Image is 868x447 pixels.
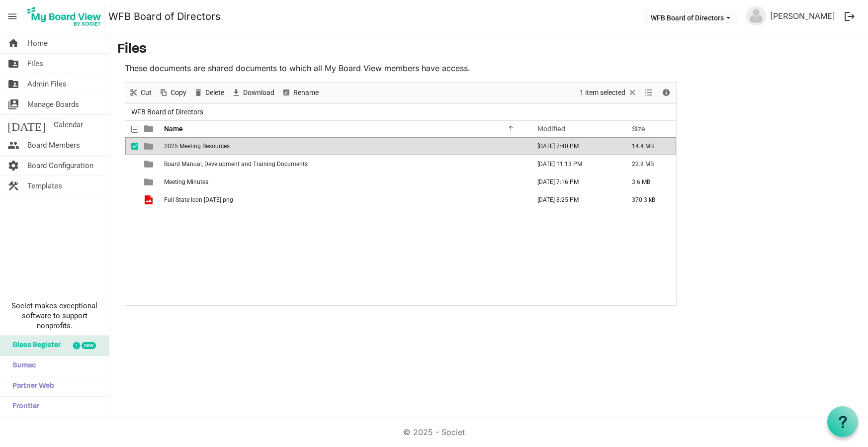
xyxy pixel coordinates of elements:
button: Selection [578,87,639,99]
td: September 12, 2025 7:16 PM column header Modified [527,173,621,191]
td: checkbox [125,155,138,173]
span: Frontier [7,397,39,417]
h3: Files [117,41,860,58]
span: Download [242,87,275,99]
span: menu [3,7,22,26]
a: © 2025 - Societ [403,427,465,437]
button: Download [230,87,276,99]
div: Download [228,83,278,103]
span: Cut [140,87,153,99]
span: Partner Web [7,376,54,396]
button: Rename [280,87,321,99]
a: WFB Board of Directors [108,6,221,26]
div: Details [658,83,675,103]
span: 1 item selected [579,87,626,99]
span: Sumac [7,356,36,376]
button: WFB Board of Directors dropdownbutton [644,10,737,24]
span: Modified [537,125,565,133]
span: Delete [204,87,225,99]
td: is template cell column header type [138,191,161,209]
span: Board Members [27,135,80,155]
span: Board Manual, Development and Training Documents [164,161,308,168]
div: Clear selection [576,83,641,103]
td: Meeting Minutes is template cell column header Name [161,173,527,191]
div: Cut [125,83,155,103]
td: is template cell column header type [138,137,161,155]
td: Full State Icon 2.6.2025.png is template cell column header Name [161,191,527,209]
p: These documents are shared documents to which all My Board View members have access. [125,62,677,74]
span: Meeting Minutes [164,179,208,185]
a: [PERSON_NAME] [766,6,839,26]
td: Board Manual, Development and Training Documents is template cell column header Name [161,155,527,173]
button: Copy [157,87,188,99]
img: My Board View Logo [24,4,104,29]
span: Board Configuration [27,156,93,176]
div: new [82,342,96,349]
td: is template cell column header type [138,173,161,191]
span: [DATE] [7,115,46,135]
span: 2025 Meeting Resources [164,143,230,150]
span: Home [27,33,48,53]
td: 14.4 MB is template cell column header Size [621,137,676,155]
button: logout [839,6,860,27]
span: Files [27,54,43,74]
td: May 29, 2025 11:13 PM column header Modified [527,155,621,173]
a: My Board View Logo [24,4,108,29]
span: Size [632,125,645,133]
div: View [641,83,658,103]
td: September 16, 2025 7:40 PM column header Modified [527,137,621,155]
span: construction [7,176,19,196]
td: 22.8 MB is template cell column header Size [621,155,676,173]
td: March 13, 2025 8:25 PM column header Modified [527,191,621,209]
span: home [7,33,19,53]
span: Templates [27,176,62,196]
td: is template cell column header type [138,155,161,173]
button: Cut [127,87,154,99]
span: Name [164,125,183,133]
span: folder_shared [7,54,19,74]
span: Glass Register [7,336,61,356]
div: Copy [155,83,190,103]
span: folder_shared [7,74,19,94]
td: checkbox [125,173,138,191]
span: Copy [170,87,187,99]
span: Manage Boards [27,94,79,114]
span: Societ makes exceptional software to support nonprofits. [4,301,104,331]
span: Rename [292,87,320,99]
span: Calendar [54,115,83,135]
td: checkbox [125,191,138,209]
span: switch_account [7,94,19,114]
td: 3.6 MB is template cell column header Size [621,173,676,191]
span: Full State Icon [DATE].png [164,196,233,203]
img: no-profile-picture.svg [746,6,766,26]
span: people [7,135,19,155]
button: View dropdownbutton [643,87,655,99]
span: settings [7,156,19,176]
span: Admin Files [27,74,67,94]
button: Delete [192,87,226,99]
td: checkbox [125,137,138,155]
span: WFB Board of Directors [129,106,205,118]
button: Details [660,87,673,99]
div: Delete [190,83,228,103]
td: 2025 Meeting Resources is template cell column header Name [161,137,527,155]
div: Rename [278,83,322,103]
td: 370.3 kB is template cell column header Size [621,191,676,209]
